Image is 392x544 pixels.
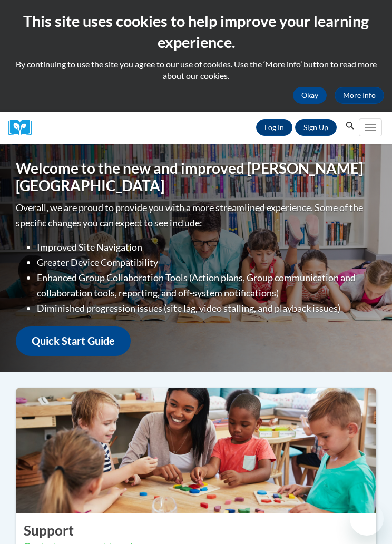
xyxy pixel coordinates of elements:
a: Quick Start Guide [16,326,131,356]
h2: Support [24,521,368,540]
h1: Welcome to the new and improved [PERSON_NAME][GEOGRAPHIC_DATA] [16,160,376,195]
a: Cox Campus [8,120,40,136]
p: Overall, we are proud to provide you with a more streamlined experience. Some of the specific cha... [16,200,376,231]
button: Okay [293,87,327,104]
li: Diminished progression issues (site lag, video stalling, and playback issues) [37,301,376,316]
a: Log In [256,119,292,136]
div: Main menu [358,112,384,144]
img: ... [8,388,384,513]
li: Greater Device Compatibility [37,255,376,270]
h2: This site uses cookies to help improve your learning experience. [8,11,384,53]
li: Improved Site Navigation [37,240,376,255]
li: Enhanced Group Collaboration Tools (Action plans, Group communication and collaboration tools, re... [37,270,376,301]
a: Register [295,119,337,136]
img: Logo brand [8,120,40,136]
button: Search [342,120,358,132]
a: More Info [335,87,384,104]
iframe: Button to launch messaging window [350,502,384,536]
p: By continuing to use the site you agree to our use of cookies. Use the ‘More info’ button to read... [8,58,384,82]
